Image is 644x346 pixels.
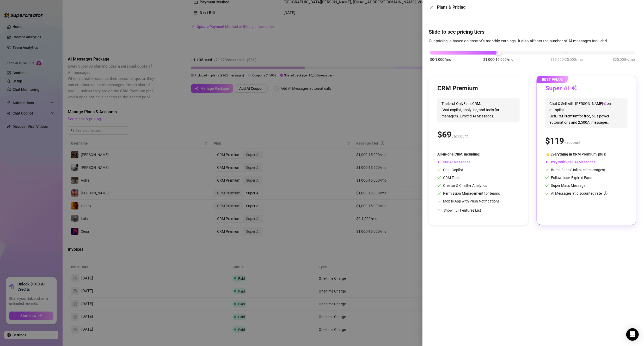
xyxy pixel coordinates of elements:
div: Plans & Pricing [437,4,638,10]
span: $ [437,130,451,140]
span: info-circle [604,192,608,195]
span: Permission Management for teams [437,191,500,195]
span: CRM Tools [437,176,460,180]
span: collapsed [437,208,440,212]
button: Close [429,4,435,10]
span: Bump Fans (Unlimited messages) [545,168,605,172]
span: Super Mass Message [545,183,585,188]
span: All-in-one CRM, including: [437,152,480,156]
span: $15,000-25,000/mo [550,57,583,62]
div: Open Intercom Messenger [626,328,639,341]
span: 👈 Everything in CRM Premium, plus: [545,152,606,156]
span: check [437,168,441,172]
span: Our pricing is based on creator's monthly earnings. It also affects the number of AI messages inc... [429,39,608,43]
h3: CRM Premium [437,84,478,93]
span: check [437,184,441,187]
span: Creator & Chatter Analytics [437,183,487,188]
span: check [545,184,549,187]
span: AI Messages [437,160,470,164]
span: BEST VALUE [537,76,568,83]
span: check [545,192,549,195]
div: Show Full Features List [437,204,520,216]
span: Izzy with AI Messages [545,160,596,164]
span: $1,000-15,000/mo [483,57,513,62]
span: Chat & Sell with [PERSON_NAME] on autopilot. Get CRM Premium for free, plus power automations and... [545,98,628,128]
span: $ [545,136,564,146]
span: /account [452,134,468,139]
span: check [437,176,441,180]
span: check [545,176,549,180]
h3: Super AI [545,84,577,93]
span: Show Full Features List [444,208,481,212]
span: check [437,199,441,203]
span: check [437,192,441,195]
span: /account [565,140,580,145]
span: check [545,168,549,172]
span: Mobile App with Push Notifications [437,199,500,203]
span: Chat Copilot [437,168,463,172]
span: $25,000+/mo [613,57,635,62]
h4: Slide to see pricing tiers [429,28,638,35]
span: $0-1,000/mo [430,57,451,62]
span: AI Messages at discounted rate [551,191,608,195]
span: The best OnlyFans CRM. Chat copilot, analytics, and tools for managers. Limited AI Messages. [437,98,520,122]
span: close [430,5,434,9]
span: Follow-back Expired Fans [545,176,592,180]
